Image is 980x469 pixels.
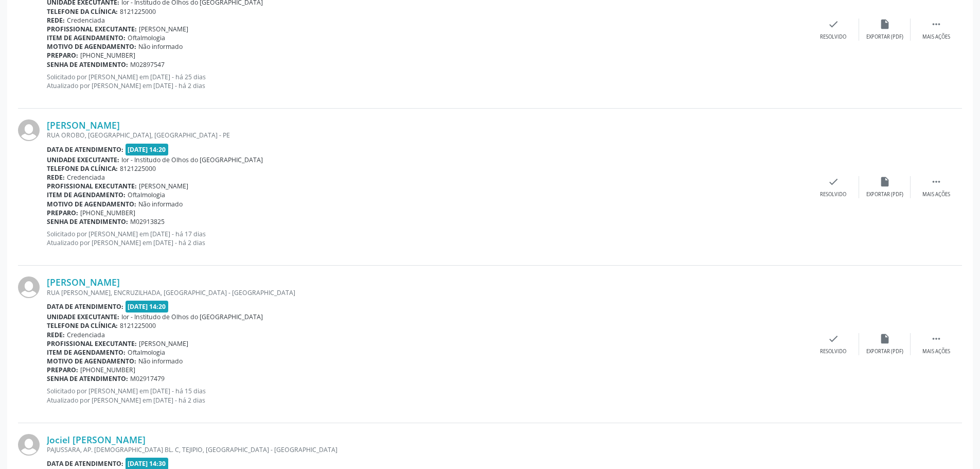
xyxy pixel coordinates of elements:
[47,276,120,288] a: [PERSON_NAME]
[879,333,890,344] i: insert_drive_file
[828,176,839,187] i: check
[47,164,118,173] b: Telefone da clínica:
[130,217,165,226] span: M02913825
[80,366,135,374] span: [PHONE_NUMBER]
[126,144,169,155] span: [DATE] 14:20
[67,16,105,25] span: Credenciada
[47,145,123,154] b: Data de atendimento:
[47,16,65,25] b: Rede:
[820,348,846,355] div: Resolvido
[128,33,165,42] span: Oftalmologia
[47,348,126,357] b: Item de agendamento:
[80,51,135,60] span: [PHONE_NUMBER]
[47,366,78,374] b: Preparo:
[126,301,169,312] span: [DATE] 14:20
[47,190,126,199] b: Item de agendamento:
[47,230,808,247] p: Solicitado por [PERSON_NAME] em [DATE] - há 17 dias Atualizado por [PERSON_NAME] em [DATE] - há 2...
[47,339,137,348] b: Profissional executante:
[47,119,120,131] a: [PERSON_NAME]
[820,33,846,41] div: Resolvido
[922,33,950,41] div: Mais ações
[67,331,105,339] span: Credenciada
[866,348,903,355] div: Exportar (PDF)
[47,209,78,217] b: Preparo:
[18,434,40,456] img: img
[828,19,839,30] i: check
[931,176,942,187] i: 
[139,25,188,33] span: [PERSON_NAME]
[47,357,136,366] b: Motivo de agendamento:
[138,42,183,51] span: Não informado
[139,182,188,190] span: [PERSON_NAME]
[47,73,808,90] p: Solicitado por [PERSON_NAME] em [DATE] - há 25 dias Atualizado por [PERSON_NAME] em [DATE] - há 2...
[47,200,136,209] b: Motivo de agendamento:
[47,131,808,140] div: RUA OROBO, [GEOGRAPHIC_DATA], [GEOGRAPHIC_DATA] - PE
[47,434,146,445] a: Jociel [PERSON_NAME]
[138,200,183,209] span: Não informado
[120,7,156,16] span: 8121225000
[18,119,40,141] img: img
[828,333,839,344] i: check
[47,173,65,182] b: Rede:
[121,155,263,164] span: Ior - Institudo de Olhos do [GEOGRAPHIC_DATA]
[47,387,808,404] p: Solicitado por [PERSON_NAME] em [DATE] - há 15 dias Atualizado por [PERSON_NAME] em [DATE] - há 2...
[47,182,137,190] b: Profissional executante:
[931,19,942,30] i: 
[130,374,165,383] span: M02917479
[47,331,65,339] b: Rede:
[128,190,165,199] span: Oftalmologia
[47,374,128,383] b: Senha de atendimento:
[47,312,119,321] b: Unidade executante:
[130,60,165,69] span: M02897547
[922,191,950,198] div: Mais ações
[879,176,890,187] i: insert_drive_file
[47,33,126,42] b: Item de agendamento:
[47,25,137,33] b: Profissional executante:
[47,459,123,468] b: Data de atendimento:
[67,173,105,182] span: Credenciada
[47,60,128,69] b: Senha de atendimento:
[47,217,128,226] b: Senha de atendimento:
[866,33,903,41] div: Exportar (PDF)
[922,348,950,355] div: Mais ações
[120,164,156,173] span: 8121225000
[47,321,118,330] b: Telefone da clínica:
[931,333,942,344] i: 
[47,155,119,164] b: Unidade executante:
[47,445,808,454] div: PAJUSSARA, AP. [DEMOGRAPHIC_DATA] BL. C, TEJIPIO, [GEOGRAPHIC_DATA] - [GEOGRAPHIC_DATA]
[820,191,846,198] div: Resolvido
[879,19,890,30] i: insert_drive_file
[866,191,903,198] div: Exportar (PDF)
[128,348,165,357] span: Oftalmologia
[120,321,156,330] span: 8121225000
[47,7,118,16] b: Telefone da clínica:
[47,42,136,51] b: Motivo de agendamento:
[47,51,78,60] b: Preparo:
[121,312,263,321] span: Ior - Institudo de Olhos do [GEOGRAPHIC_DATA]
[139,339,188,348] span: [PERSON_NAME]
[47,302,123,311] b: Data de atendimento:
[47,288,808,297] div: RUA [PERSON_NAME], ENCRUZILHADA, [GEOGRAPHIC_DATA] - [GEOGRAPHIC_DATA]
[18,276,40,298] img: img
[138,357,183,366] span: Não informado
[80,209,135,217] span: [PHONE_NUMBER]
